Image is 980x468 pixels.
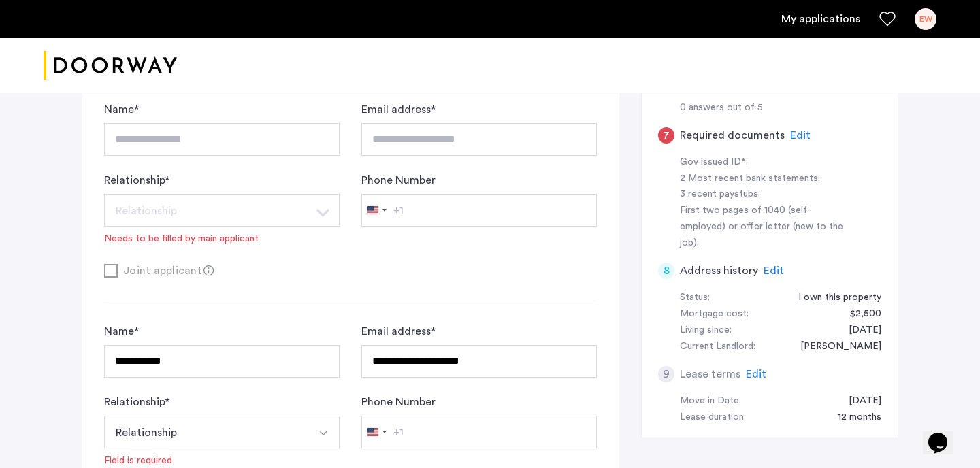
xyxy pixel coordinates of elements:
span: Edit [746,369,766,380]
div: I own this property [785,290,881,306]
div: 7 [658,127,674,144]
img: logo [44,40,177,91]
img: arrow [318,428,329,439]
div: Alison Waldman [787,339,881,355]
span: Edit [790,130,811,141]
div: Current Landlord: [680,339,755,355]
div: 3 recent paystubs: [680,186,851,203]
div: Status: [680,290,710,306]
div: 09/01/2025 [835,393,881,409]
button: Select option [307,416,340,448]
div: 0 answers out of 5 [680,100,881,116]
label: Relationship * [104,172,169,188]
div: Move in Date: [680,393,741,409]
div: Lease duration: [680,409,746,426]
label: Email address * [361,323,436,339]
iframe: chat widget [923,414,966,454]
div: 8 [658,263,674,279]
div: 12 months [824,409,881,426]
h5: Lease terms [680,366,740,382]
label: Name * [104,323,139,339]
button: Select option [104,416,308,448]
a: Cazamio logo [44,40,177,91]
label: Relationship * [104,394,169,410]
img: arrow [316,209,329,218]
div: EW [915,8,936,30]
label: Phone Number [361,172,436,188]
a: My application [781,11,860,27]
div: 2 Most recent bank statements: [680,171,851,187]
h5: Required documents [680,127,785,144]
label: Phone Number [361,394,436,410]
button: Select option [307,194,340,227]
div: Mortgage cost: [680,306,749,322]
div: 04/12/2002 [835,322,881,339]
label: Email address * [361,101,436,118]
div: Gov issued ID*: [680,154,851,171]
div: $2,500 [836,306,881,322]
button: Select option [104,194,308,227]
div: Living since: [680,322,732,339]
div: Field is required [104,454,172,467]
div: Needs to be filled by main applicant [104,232,259,246]
div: 9 [658,366,674,382]
div: First two pages of 1040 (self-employed) or offer letter (new to the job): [680,203,851,252]
span: Edit [764,265,784,276]
div: +1 [393,202,404,218]
a: Favorites [879,11,896,27]
label: Name * [104,101,139,118]
button: Selected country [362,416,404,448]
h5: Address history [680,263,758,279]
div: +1 [393,424,404,440]
button: Selected country [362,195,404,226]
